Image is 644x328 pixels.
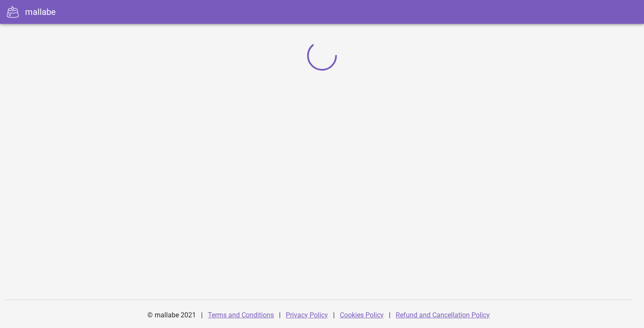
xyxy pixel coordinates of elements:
[333,305,335,325] div: |
[340,311,384,319] a: Cookies Policy
[208,311,274,319] a: Terms and Conditions
[142,305,201,325] div: © mallabe 2021
[396,311,490,319] a: Refund and Cancellation Policy
[279,305,281,325] div: |
[286,311,328,319] a: Privacy Policy
[389,305,391,325] div: |
[201,305,203,325] div: |
[25,6,56,18] div: mallabe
